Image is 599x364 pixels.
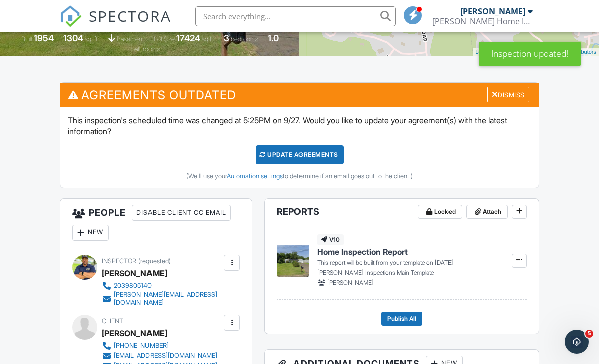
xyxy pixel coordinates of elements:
[102,257,136,265] span: Inspector
[268,33,279,43] div: 1.0
[224,33,229,43] div: 3
[195,6,396,26] input: Search everything...
[60,5,82,27] img: The Best Home Inspection Software - Spectora
[114,291,221,307] div: [PERSON_NAME][EMAIL_ADDRESS][DOMAIN_NAME]
[21,35,32,43] span: Built
[176,33,200,43] div: 17424
[202,35,214,43] span: sq.ft.
[60,83,538,107] h3: Agreements Outdated
[60,14,171,35] a: SPECTORA
[102,317,123,325] span: Client
[102,266,167,281] div: [PERSON_NAME]
[102,351,217,361] a: [EMAIL_ADDRESS][DOMAIN_NAME]
[432,16,533,26] div: DeLeon Home Inspections
[102,341,217,351] a: [PHONE_NUMBER]
[138,257,171,265] span: (requested)
[34,33,54,43] div: 1954
[60,107,538,188] div: This inspection's scheduled time was changed at 5:25PM on 9/27. Would you like to update your agr...
[256,145,344,164] div: Update Agreements
[475,49,492,55] a: Leaflet
[231,35,258,43] span: bedrooms
[102,281,221,291] a: 2039805140
[68,172,531,180] div: (We'll use your to determine if an email goes out to the client.)
[102,326,167,341] div: [PERSON_NAME]
[154,35,175,43] span: Lot Size
[585,330,593,338] span: 5
[63,33,83,43] div: 1304
[565,330,589,354] iframe: Intercom live chat
[227,172,283,180] a: Automation settings
[89,5,171,26] span: SPECTORA
[114,352,217,360] div: [EMAIL_ADDRESS][DOMAIN_NAME]
[72,225,109,241] div: New
[85,35,99,43] span: sq. ft.
[131,45,160,53] span: bathrooms
[102,291,221,307] a: [PERSON_NAME][EMAIL_ADDRESS][DOMAIN_NAME]
[117,35,144,43] span: basement
[60,199,252,247] h3: People
[114,342,169,350] div: [PHONE_NUMBER]
[479,42,581,66] div: Inspection updated!
[132,205,231,221] div: Disable Client CC Email
[473,48,599,56] div: |
[460,6,525,16] div: [PERSON_NAME]
[487,87,529,102] div: Dismiss
[114,282,152,290] div: 2039805140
